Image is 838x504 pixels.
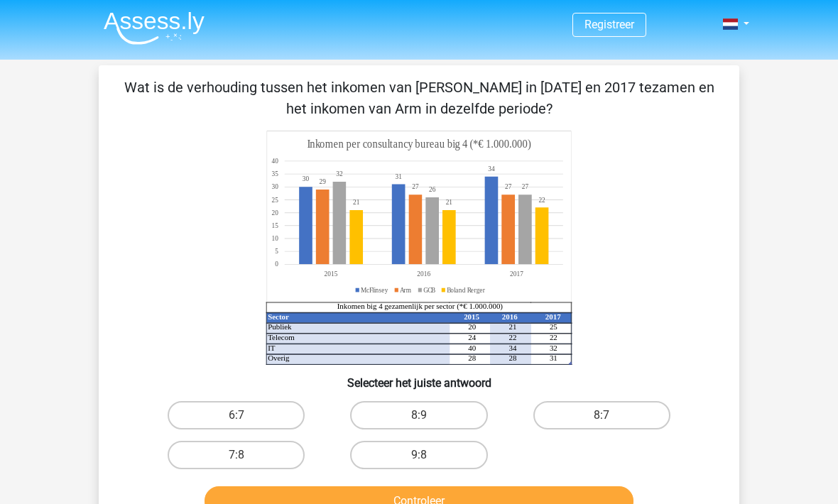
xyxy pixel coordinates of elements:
[584,18,634,31] a: Registreer
[509,344,517,352] tspan: 34
[271,170,278,178] tspan: 35
[268,312,289,321] tspan: Sector
[429,185,436,194] tspan: 26
[412,182,511,191] tspan: 2727
[447,285,486,294] tspan: Boland Rerger
[268,344,276,352] tspan: IT
[271,221,278,230] tspan: 15
[468,344,476,352] tspan: 40
[488,165,495,173] tspan: 34
[353,198,452,207] tspan: 2121
[271,182,278,191] tspan: 30
[320,177,326,186] tspan: 29
[350,401,487,429] label: 8:9
[509,322,517,331] tspan: 21
[533,401,670,429] label: 8:7
[168,441,305,469] label: 7:8
[509,333,517,341] tspan: 22
[550,322,557,331] tspan: 25
[468,354,476,362] tspan: 28
[303,175,310,183] tspan: 30
[400,285,411,294] tspan: Arm
[350,441,487,469] label: 9:8
[336,170,343,178] tspan: 32
[325,270,523,278] tspan: 201520162017
[271,208,278,217] tspan: 20
[268,354,290,362] tspan: Overig
[550,344,557,352] tspan: 32
[423,285,436,294] tspan: GCB
[337,302,504,311] tspan: Inkomen big 4 gezamenlijk per sector (*€ 1.000.000)
[502,312,518,321] tspan: 2016
[550,354,557,362] tspan: 31
[468,322,476,331] tspan: 20
[464,312,479,321] tspan: 2015
[545,312,561,321] tspan: 2017
[275,247,278,256] tspan: 5
[538,195,545,204] tspan: 22
[275,260,278,268] tspan: 0
[104,11,205,45] img: Assessly
[509,354,517,362] tspan: 28
[308,138,531,151] tspan: Inkomen per consultancy bureau big 4 (*€ 1.000.000)
[271,234,278,243] tspan: 10
[271,195,278,204] tspan: 25
[121,77,717,119] p: Wat is de verhouding tussen het inkomen van [PERSON_NAME] in [DATE] en 2017 tezamen en het inkome...
[168,401,305,429] label: 6:7
[268,333,295,341] tspan: Telecom
[468,333,476,341] tspan: 24
[271,157,278,165] tspan: 40
[395,172,402,181] tspan: 31
[550,333,557,341] tspan: 22
[361,285,388,294] tspan: McFlinsey
[121,365,717,390] h6: Selecteer het juiste antwoord
[522,182,529,191] tspan: 27
[268,322,292,331] tspan: Publiek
